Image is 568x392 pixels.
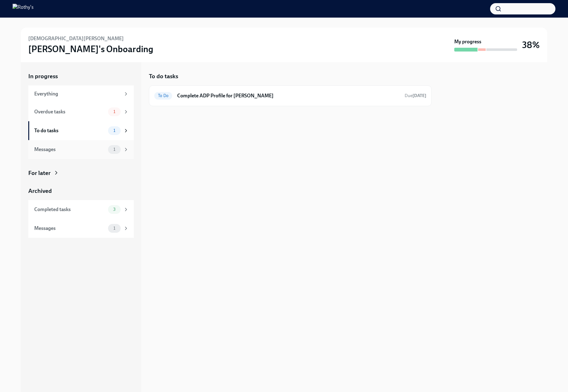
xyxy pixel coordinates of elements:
[28,187,134,195] a: Archived
[109,207,119,212] span: 3
[13,4,34,14] img: Rothy's
[154,93,172,98] span: To Do
[34,90,121,97] div: Everything
[34,127,106,134] div: To do tasks
[177,92,400,99] h6: Complete ADP Profile for [PERSON_NAME]
[34,146,106,153] div: Messages
[110,147,119,152] span: 1
[522,39,540,51] h3: 38%
[110,128,119,133] span: 1
[34,225,106,232] div: Messages
[28,169,51,177] div: For later
[28,43,153,55] h3: [PERSON_NAME]'s Onboarding
[28,219,134,238] a: Messages1
[154,91,426,101] a: To DoComplete ADP Profile for [PERSON_NAME]Due[DATE]
[28,85,134,102] a: Everything
[28,102,134,121] a: Overdue tasks1
[149,72,178,80] h5: To do tasks
[28,200,134,219] a: Completed tasks3
[28,121,134,140] a: To do tasks1
[28,140,134,159] a: Messages1
[28,72,134,80] a: In progress
[34,206,106,213] div: Completed tasks
[28,169,134,177] a: For later
[110,226,119,231] span: 1
[34,108,106,115] div: Overdue tasks
[405,93,426,98] span: Due
[405,93,426,99] span: August 30th, 2025 09:00
[412,93,426,98] strong: [DATE]
[454,38,481,45] strong: My progress
[110,109,119,114] span: 1
[28,35,124,42] h6: [DEMOGRAPHIC_DATA][PERSON_NAME]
